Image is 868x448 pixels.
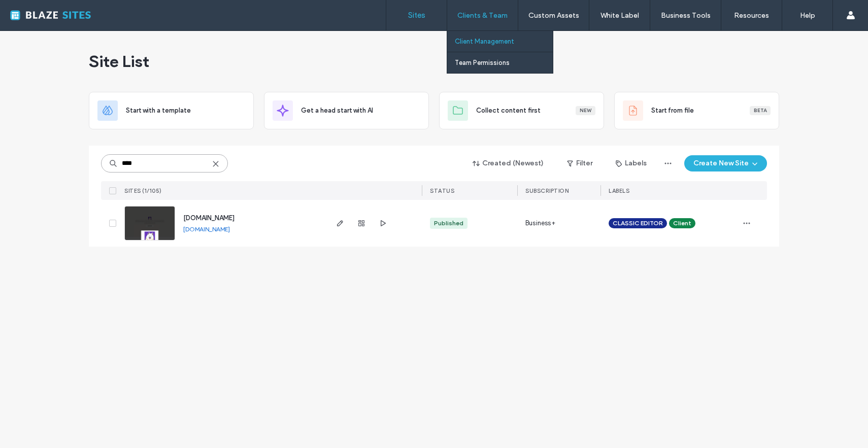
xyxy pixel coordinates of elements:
button: Labels [607,155,656,171]
span: Help [23,7,44,16]
div: Start with a template [89,92,254,129]
img: tab_keywords_by_traffic_grey.svg [101,59,109,67]
img: logo_orange.svg [16,16,24,24]
button: Create New Site [684,155,767,171]
div: Start from fileBeta [614,92,779,129]
a: Client Management [455,31,553,52]
span: Site List [89,51,149,72]
div: New [576,106,595,115]
div: Beta [750,106,771,115]
span: Start from file [651,106,694,116]
div: Domain: [DOMAIN_NAME] [26,26,112,35]
span: Start with a template [126,106,191,116]
span: CLASSIC EDITOR [613,219,663,228]
img: website_grey.svg [16,26,24,35]
span: SUBSCRIPTION [525,187,569,194]
span: Client [673,219,691,228]
div: Collect content firstNew [439,92,604,129]
span: STATUS [430,187,454,194]
label: Help [800,11,815,20]
button: Filter [557,155,603,171]
a: [DOMAIN_NAME] [183,225,230,233]
span: LABELS [609,187,629,194]
div: Domain Overview [39,60,91,66]
button: Created (Newest) [464,155,553,171]
span: SITES (1/105) [124,187,162,194]
span: Business+ [525,218,555,228]
div: v 4.0.25 [28,16,50,24]
div: Get a head start with AI [264,92,429,129]
a: Team Permissions [455,52,553,73]
label: Resources [734,11,769,20]
div: Published [434,219,463,228]
div: Keywords by Traffic [112,60,171,66]
span: Collect content first [476,106,541,116]
label: Business Tools [661,11,711,20]
label: Custom Assets [528,11,579,20]
label: Sites [408,11,425,20]
label: Client Management [455,38,514,45]
a: [DOMAIN_NAME] [183,214,235,222]
label: White Label [600,11,639,20]
label: Team Permissions [455,59,510,66]
img: tab_domain_overview_orange.svg [27,59,36,67]
label: Clients & Team [457,11,508,20]
span: Get a head start with AI [301,106,373,116]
